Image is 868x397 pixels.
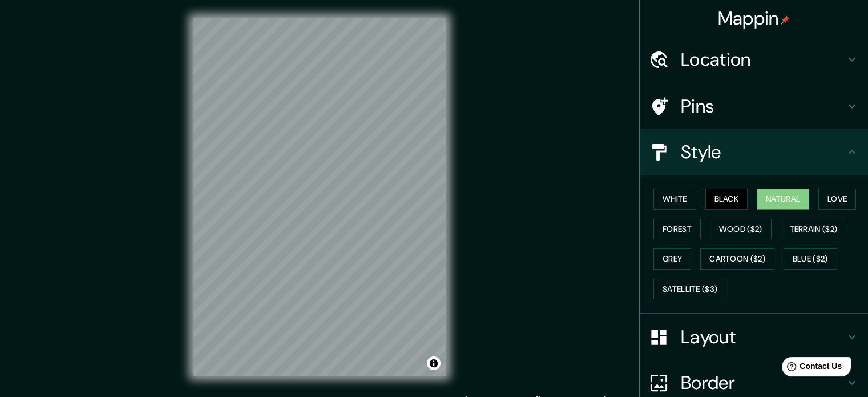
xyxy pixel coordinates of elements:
[653,279,726,300] button: Satellite ($3)
[681,141,845,163] h4: Style
[784,248,837,270] button: Blue ($2)
[818,189,856,210] button: Love
[653,189,696,210] button: White
[781,219,847,240] button: Terrain ($2)
[757,189,809,210] button: Natural
[427,356,441,370] button: Toggle attribution
[653,248,691,270] button: Grey
[718,7,790,30] h4: Mappin
[681,326,845,348] h4: Layout
[640,83,868,129] div: Pins
[705,189,748,210] button: Black
[653,219,701,240] button: Forest
[640,37,868,82] div: Location
[710,219,772,240] button: Wood ($2)
[766,352,855,384] iframe: Help widget launcher
[640,129,868,175] div: Style
[640,314,868,360] div: Layout
[681,95,845,118] h4: Pins
[681,48,845,71] h4: Location
[781,15,790,25] img: pin-icon.png
[193,18,446,376] canvas: Map
[700,248,774,270] button: Cartoon ($2)
[681,371,845,394] h4: Border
